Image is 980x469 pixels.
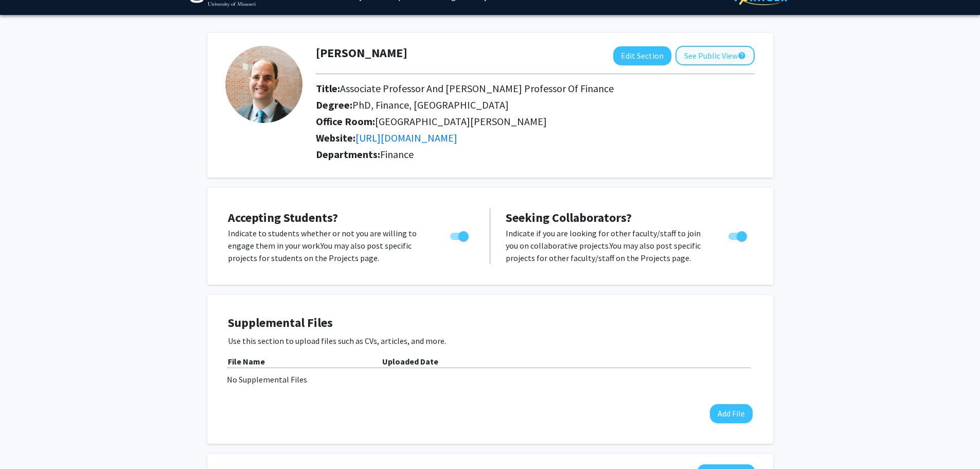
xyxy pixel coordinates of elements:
button: Add File [710,404,753,423]
span: Seeking Collaborators? [506,210,632,225]
h2: Website: [316,132,755,144]
b: Uploaded Date [382,356,438,367]
span: Finance [380,148,414,161]
div: Toggle [446,227,474,242]
div: No Supplemental Files [227,373,754,386]
h4: Supplemental Files [228,316,753,331]
button: See Public View [675,46,755,65]
span: [GEOGRAPHIC_DATA][PERSON_NAME] [375,115,547,128]
h2: Title: [316,82,755,95]
b: File Name [228,356,265,367]
p: Use this section to upload files such as CVs, articles, and more. [228,335,753,347]
span: PhD, Finance, [GEOGRAPHIC_DATA] [352,98,509,111]
iframe: Chat [8,423,44,461]
div: Toggle [724,227,753,242]
h2: Degree: [316,99,755,111]
h2: Departments: [308,148,762,161]
a: Opens in a new tab [355,131,457,144]
button: Edit Section [613,46,671,65]
p: Indicate to students whether or not you are willing to engage them in your work. You may also pos... [228,227,431,264]
h1: [PERSON_NAME] [316,46,407,61]
span: Accepting Students? [228,210,338,225]
span: Associate Professor And [PERSON_NAME] Professor Of Finance [340,82,614,95]
img: Profile Picture [225,46,302,123]
h2: Office Room: [316,115,755,128]
mat-icon: help [738,49,746,62]
p: Indicate if you are looking for other faculty/staff to join you on collaborative projects. You ma... [506,227,709,264]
